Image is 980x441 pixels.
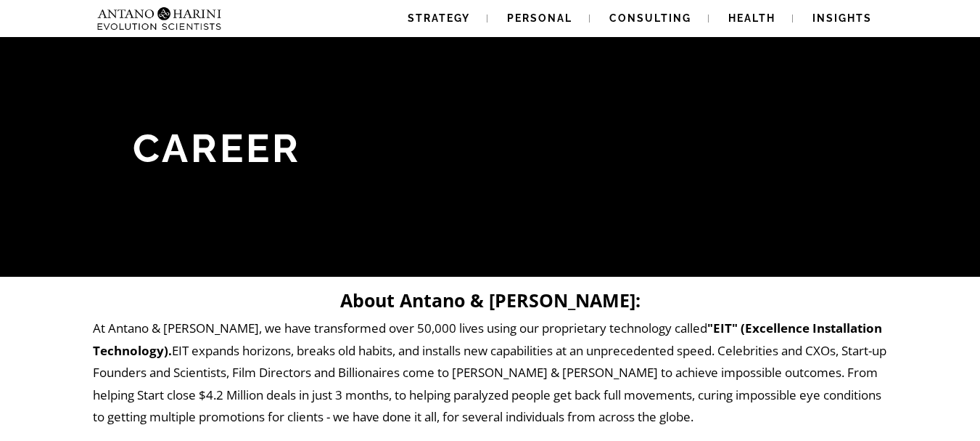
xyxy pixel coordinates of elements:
[93,320,882,359] strong: "EIT" (Excellence Installation Technology).
[507,12,572,24] span: Personal
[812,12,872,24] span: Insights
[728,12,775,24] span: Health
[609,12,691,24] span: Consulting
[340,288,641,312] strong: About Antano & [PERSON_NAME]:
[133,125,301,171] span: Career
[408,12,470,24] span: Strategy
